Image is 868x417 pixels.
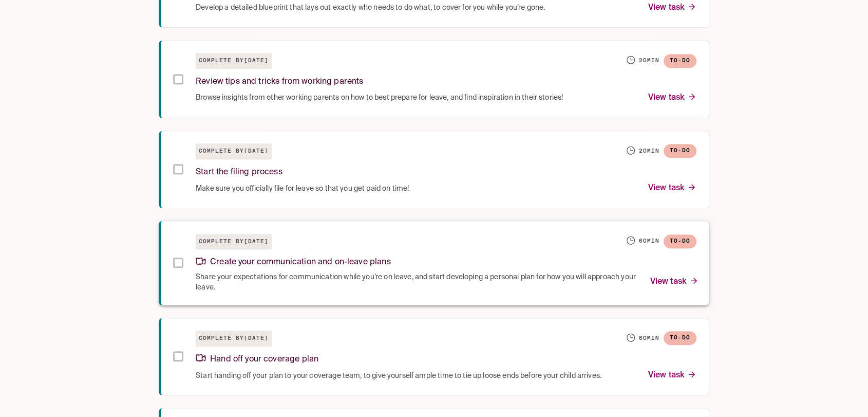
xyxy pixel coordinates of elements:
[648,369,696,383] p: View task
[196,166,282,179] p: Start the filing process
[664,54,696,68] span: To-do
[196,234,272,250] h6: Complete by [DATE]
[648,91,696,105] p: View task
[196,272,638,293] span: Share your expectations for communication while you’re on leave, and start developing a personal ...
[196,91,563,105] p: Browse insights from other working parents on how to best prepare for leave, and find inspiration...
[639,334,659,342] h6: 60 min
[196,353,318,367] p: Hand off your coverage plan
[648,182,696,195] p: View task
[664,331,696,345] span: To-do
[664,234,696,248] span: To-do
[196,143,272,159] h6: Complete by [DATE]
[196,256,391,269] p: Create your communication and on-leave plans
[639,57,659,65] h6: 20 min
[196,371,601,381] span: Start handing off your plan to your coverage team, to give yourself ample time to tie up loose en...
[639,237,659,245] h6: 60 min
[639,147,659,155] h6: 20 min
[664,144,696,158] span: To-do
[196,75,363,89] p: Review tips and tricks from working parents
[650,275,699,289] p: View task
[196,184,409,194] span: Make sure you officially file for leave so that you get paid on time!
[648,1,696,15] p: View task
[196,3,545,13] span: Develop a detailed blueprint that lays out exactly who needs to do what, to cover for you while y...
[196,331,272,347] h6: Complete by [DATE]
[196,53,272,69] h6: Complete by [DATE]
